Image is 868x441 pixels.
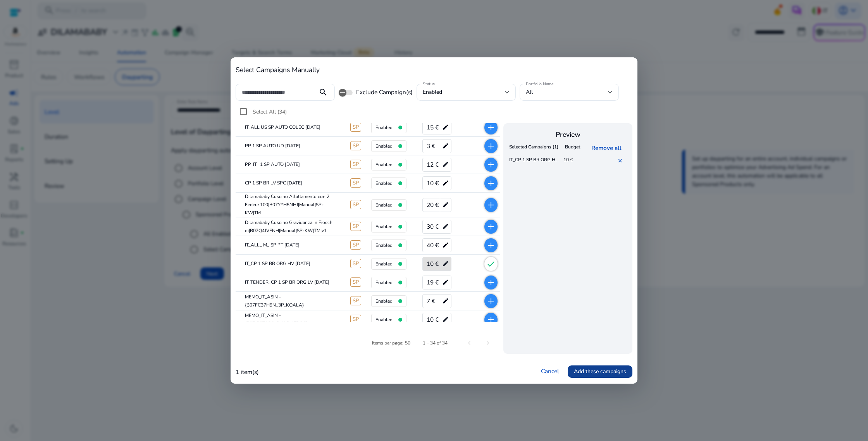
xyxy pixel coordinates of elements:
a: Remove all [591,144,625,152]
mat-icon: add [486,141,496,151]
span: SP [350,296,361,305]
mat-icon: edit [440,121,451,134]
mat-label: Portfolio Name [526,81,553,86]
span: SP [350,315,361,324]
span: Exclude Campaign(s) [356,88,413,96]
mat-label: Status [423,81,435,86]
div: Dominio [41,46,59,51]
span: SP [350,178,361,188]
h4: enabled [375,181,393,186]
h4: enabled [375,243,393,248]
h4: enabled [375,143,393,149]
mat-icon: add [486,278,496,287]
h4: enabled [375,125,393,130]
mat-icon: edit [440,177,451,190]
mat-icon: add [486,123,496,132]
div: [PERSON_NAME]: [DOMAIN_NAME] [20,20,111,26]
h4: enabled [375,261,393,267]
img: tab_keywords_by_traffic_grey.svg [78,45,84,51]
span: 15 € [427,121,439,134]
mat-cell: Dilamababy Cuscino Gravidanza in Fiocchi di|B07Q4JVFNH|Manual|SP-KW|TM|v1 [236,217,344,236]
mat-cell: Dilamababy Cuscino Allattamento con 2 Federe 100|B07YYH5NHJ|Manual|SP-KW|TM [236,193,344,217]
mat-icon: edit [440,140,451,153]
span: Select All (34) [253,108,287,115]
span: SP [350,240,361,250]
mat-icon: edit [440,158,451,171]
span: SP [350,259,361,268]
div: 1 – 34 of 34 [423,339,448,346]
td: IT_CP 1 SP BR ORG HV [DATE] [507,154,561,167]
h4: enabled [375,280,393,285]
mat-icon: edit [440,276,451,289]
span: 3 € [427,140,435,153]
td: 10 € [562,154,586,167]
mat-cell: PP_IT_ 1 SP AUTO [DATE] [236,155,344,174]
span: SP [350,222,361,231]
mat-icon: edit [440,295,451,308]
mat-icon: add [486,200,496,210]
th: Selected Campaigns (1) [507,141,560,154]
p: 1 item(s) [236,367,259,376]
mat-icon: add [486,222,496,231]
mat-icon: check [486,259,496,269]
span: 30 € [427,220,439,233]
mat-icon: search [314,88,332,97]
th: Budget [560,141,584,154]
h4: enabled [375,298,393,304]
span: 10 € [427,257,439,270]
span: SP [350,141,361,150]
mat-icon: edit [440,198,451,212]
h4: enabled [375,162,393,167]
mat-icon: add [486,179,496,188]
mat-cell: PP 1 SP AUTO UD [DATE] [236,137,344,155]
div: 50 [405,339,410,346]
span: 10 € [427,177,439,190]
button: Add these campaigns [568,365,632,378]
span: 10 € [427,313,439,326]
mat-icon: edit [440,313,451,326]
h4: Select Campaigns Manually [236,66,632,74]
span: SP [350,200,361,209]
mat-icon: edit [440,220,451,233]
img: tab_domain_overview_orange.svg [32,45,38,51]
img: logo_orange.svg [12,12,19,19]
span: 19 € [427,276,439,289]
mat-icon: add [486,241,496,250]
mat-cell: MEMO_IT_ASIN - {B07JR3T1G6_PHARMEDOC} [236,310,344,329]
div: Keyword (traffico) [86,46,129,51]
mat-cell: IT_CP 1 SP BR ORG HV [DATE] [236,255,344,273]
mat-cell: IT_TENDER_CP 1 SP BR ORG LV [DATE] [236,273,344,292]
mat-cell: IT_ALL_ M_ SP PT [DATE] [236,236,344,255]
span: All [526,88,533,96]
span: Add these campaigns [574,367,626,376]
mat-cell: CP 1 SP BR LV SPC [DATE] [236,174,344,193]
span: SP [350,277,361,287]
h4: enabled [375,202,393,208]
a: ✕ [618,157,627,165]
mat-icon: add [486,296,496,306]
span: enabled [423,88,442,96]
span: 20 € [427,198,439,212]
h4: Preview [507,131,628,139]
h4: enabled [375,317,393,322]
div: Items per page: [372,339,403,346]
span: SP [350,122,361,132]
h4: enabled [375,224,393,229]
span: SP [350,160,361,169]
div: v 4.0.25 [22,12,38,19]
span: 12 € [427,158,439,171]
span: 40 € [427,239,439,252]
a: Cancel [541,367,559,375]
mat-icon: edit [440,239,451,252]
mat-icon: add [486,160,496,169]
mat-cell: IT_ALL US SP AUTO COLEC [DATE] [236,118,344,137]
mat-icon: add [486,315,496,324]
span: 7 € [427,295,435,308]
mat-cell: MEMO_IT_ASIN - {B07FC37H9N_3P_KOALA} [236,292,344,310]
img: website_grey.svg [12,20,19,26]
